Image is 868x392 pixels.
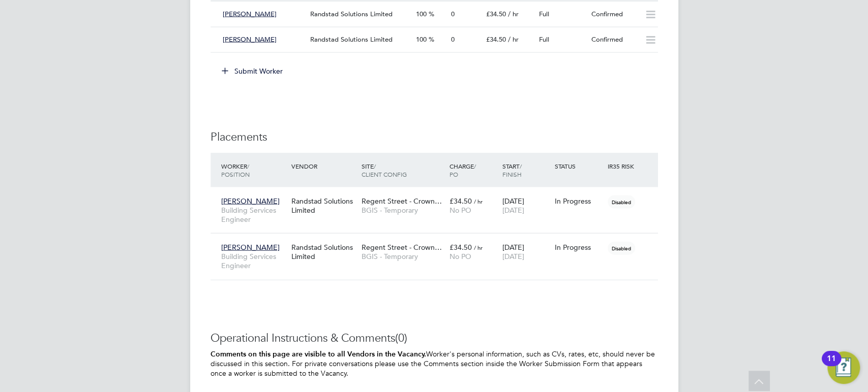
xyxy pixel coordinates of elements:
[211,130,658,145] h3: Placements
[539,35,549,44] span: Full
[827,358,836,372] div: 11
[508,10,519,18] span: / hr
[223,10,277,18] span: [PERSON_NAME]
[450,252,471,261] span: No PO
[587,6,640,23] div: Confirmed
[508,35,519,44] span: / hr
[450,243,472,252] span: £34.50
[474,198,483,205] span: / hr
[827,351,860,384] button: Open Resource Center, 11 new notifications
[289,157,359,175] div: Vendor
[211,349,658,378] p: Worker's personal information, such as CVs, rates, etc, should never be discussed in this section...
[289,238,359,266] div: Randstad Solutions Limited
[502,252,524,261] span: [DATE]
[362,162,407,178] span: / Client Config
[310,10,393,18] span: Randstad Solutions Limited
[502,206,524,215] span: [DATE]
[289,191,359,220] div: Randstad Solutions Limited
[499,157,552,183] div: Start
[450,206,471,215] span: No PO
[416,35,427,44] span: 100
[221,243,280,252] span: [PERSON_NAME]
[499,238,552,266] div: [DATE]
[223,35,277,44] span: [PERSON_NAME]
[605,157,640,175] div: IR35 Risk
[539,10,549,18] span: Full
[362,206,444,215] span: BGIS - Temporary
[608,242,635,255] span: Disabled
[499,191,552,220] div: [DATE]
[362,243,442,252] span: Regent Street - Crown…
[608,195,635,209] span: Disabled
[221,162,250,178] span: / Position
[587,31,640,48] div: Confirmed
[219,191,658,200] a: [PERSON_NAME]Building Services EngineerRandstad Solutions LimitedRegent Street - Crown…BGIS - Tem...
[552,157,605,175] div: Status
[450,197,472,206] span: £34.50
[486,10,506,18] span: £34.50
[362,197,442,206] span: Regent Street - Crown…
[447,157,500,183] div: Charge
[211,350,426,358] b: Comments on this page are visible to all Vendors in the Vacancy.
[474,244,483,251] span: / hr
[219,237,658,246] a: [PERSON_NAME]Building Services EngineerRandstad Solutions LimitedRegent Street - Crown…BGIS - Tem...
[416,10,427,18] span: 100
[555,243,603,252] div: In Progress
[221,252,286,270] span: Building Services Engineer
[450,162,476,178] span: / PO
[215,63,291,79] button: Submit Worker
[221,206,286,224] span: Building Services Engineer
[221,197,280,206] span: [PERSON_NAME]
[502,162,521,178] span: / Finish
[211,331,658,346] h3: Operational Instructions & Comments
[395,331,407,345] span: (0)
[310,35,393,44] span: Randstad Solutions Limited
[362,252,444,261] span: BGIS - Temporary
[451,10,455,18] span: 0
[555,197,603,206] div: In Progress
[486,35,506,44] span: £34.50
[219,157,289,183] div: Worker
[451,35,455,44] span: 0
[359,157,447,183] div: Site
